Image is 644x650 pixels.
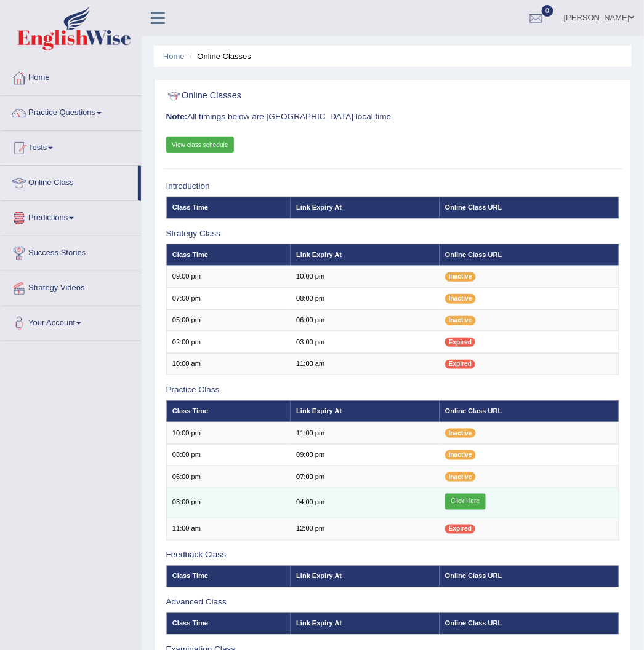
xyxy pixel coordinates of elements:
[440,244,619,266] th: Online Class URL
[445,450,476,459] span: Inactive
[291,488,440,518] td: 04:00 pm
[166,331,291,353] td: 02:00 pm
[1,131,141,162] a: Tests
[187,50,251,62] li: Online Classes
[291,566,440,587] th: Link Expiry At
[542,5,554,17] span: 0
[166,386,620,395] h3: Practice Class
[291,244,440,266] th: Link Expiry At
[166,466,291,488] td: 06:00 pm
[291,444,440,466] td: 09:00 pm
[445,294,476,303] span: Inactive
[166,89,448,105] h2: Online Classes
[440,197,619,218] th: Online Class URL
[166,566,291,587] th: Class Time
[1,201,141,232] a: Predictions
[445,494,486,510] a: Click Here
[166,309,291,331] td: 05:00 pm
[1,236,141,267] a: Success Stories
[291,422,440,444] td: 11:00 pm
[291,266,440,287] td: 10:00 pm
[166,400,291,422] th: Class Time
[445,272,476,282] span: Inactive
[166,112,188,121] b: Note:
[166,113,620,122] h3: All timings below are [GEOGRAPHIC_DATA] local time
[291,288,440,309] td: 08:00 pm
[1,166,138,197] a: Online Class
[445,360,475,369] span: Expired
[445,472,476,482] span: Inactive
[440,566,619,587] th: Online Class URL
[166,353,291,375] td: 10:00 am
[166,598,620,608] h3: Advanced Class
[166,518,291,540] td: 11:00 am
[291,309,440,331] td: 06:00 pm
[166,182,620,191] h3: Introduction
[445,525,475,534] span: Expired
[166,444,291,466] td: 08:00 pm
[291,400,440,422] th: Link Expiry At
[163,52,185,61] a: Home
[166,137,235,153] a: View class schedule
[445,429,476,438] span: Inactive
[1,306,141,337] a: Your Account
[166,244,291,266] th: Class Time
[166,488,291,518] td: 03:00 pm
[1,271,141,302] a: Strategy Videos
[291,331,440,353] td: 03:00 pm
[166,613,291,635] th: Class Time
[440,400,619,422] th: Online Class URL
[445,316,476,325] span: Inactive
[166,229,620,239] h3: Strategy Class
[291,518,440,540] td: 12:00 pm
[166,422,291,444] td: 10:00 pm
[440,613,619,635] th: Online Class URL
[166,551,620,560] h3: Feedback Class
[166,266,291,287] td: 09:00 pm
[166,288,291,309] td: 07:00 pm
[291,613,440,635] th: Link Expiry At
[291,353,440,375] td: 11:00 am
[166,197,291,218] th: Class Time
[1,96,141,127] a: Practice Questions
[1,61,141,92] a: Home
[291,466,440,488] td: 07:00 pm
[445,338,475,347] span: Expired
[291,197,440,218] th: Link Expiry At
